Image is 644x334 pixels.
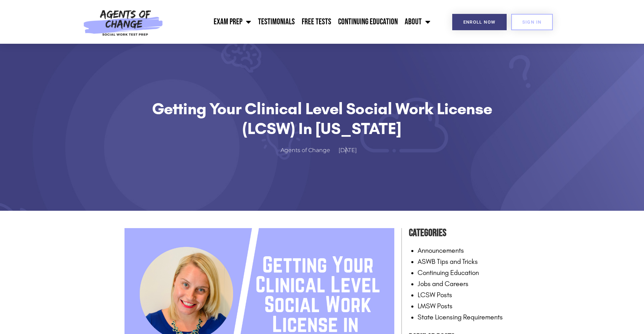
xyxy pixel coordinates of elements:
a: Enroll Now [452,14,507,30]
a: Testimonials [255,13,298,31]
span: SIGN IN [522,20,542,24]
a: SIGN IN [511,14,553,30]
a: State Licensing Requirements [418,313,503,321]
nav: Menu [167,13,434,31]
a: Jobs and Careers [418,279,469,288]
a: Agents of Change [281,145,337,156]
a: Continuing Education [335,13,401,31]
a: [DATE] [338,145,364,156]
a: Continuing Education [418,268,479,277]
a: Announcements [418,246,464,254]
a: LMSW Posts [418,302,453,310]
a: LCSW Posts [418,291,452,299]
span: Agents of Change [281,145,330,156]
span: Enroll Now [463,20,496,24]
a: ASWB Tips and Tricks [418,257,478,266]
a: Exam Prep [210,13,255,31]
a: About [401,13,434,31]
h4: Categories [409,225,520,241]
h1: Getting Your Clinical Level Social Work License (LCSW) in [US_STATE] [142,99,503,138]
a: Free Tests [298,13,335,31]
time: [DATE] [338,147,357,153]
